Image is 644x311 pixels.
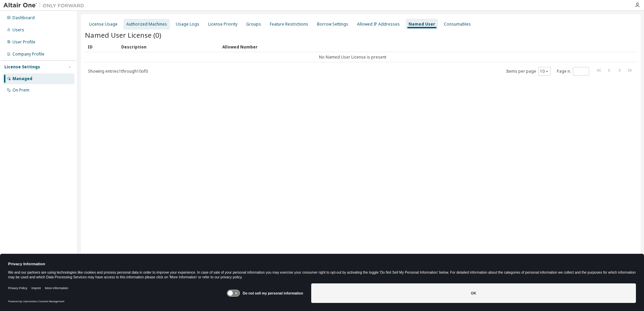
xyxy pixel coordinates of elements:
[246,22,261,27] div: Groups
[121,41,217,52] div: Description
[12,88,29,93] div: On Prem
[557,67,589,76] span: Page n.
[85,30,161,40] span: Named User License (0)
[270,22,308,27] div: Feature Restrictions
[357,22,400,27] div: Allowed IP Addresses
[540,69,549,74] button: 10
[12,15,35,21] div: Dashboard
[176,22,199,27] div: Usage Logs
[12,39,35,45] div: User Profile
[12,76,32,81] div: Managed
[444,22,471,27] div: Consumables
[4,64,40,70] div: License Settings
[89,22,118,27] div: License Usage
[88,68,148,74] span: Showing entries 1 through 10 of 0
[3,2,88,9] img: Altair One
[88,41,116,52] div: ID
[317,22,348,27] div: Borrow Settings
[506,67,551,76] span: Items per page
[208,22,237,27] div: License Priority
[222,41,618,52] div: Allowed Number
[85,52,620,62] td: No Named User License is present
[409,22,435,27] div: Named User
[126,22,167,27] div: Authorized Machines
[12,27,24,33] div: Users
[12,51,44,57] div: Company Profile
